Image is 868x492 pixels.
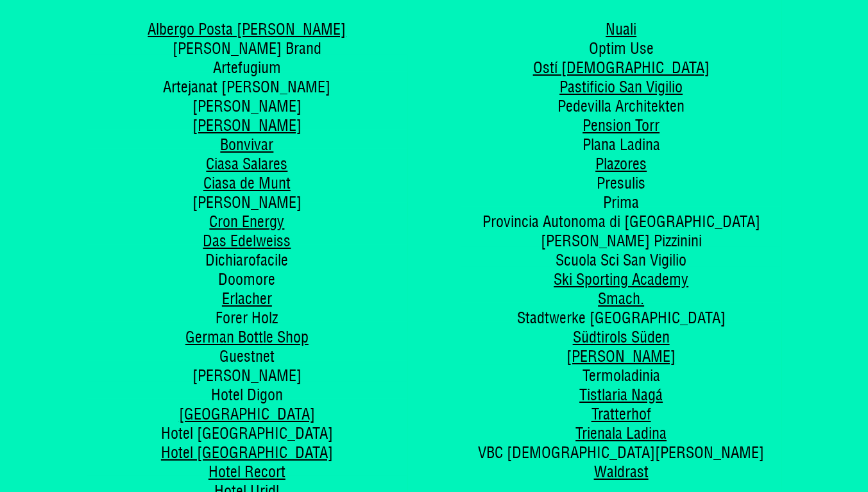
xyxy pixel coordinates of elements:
[591,404,651,423] a: Tratterhof
[185,327,309,346] a: German Bottle Shop
[583,366,660,385] span: Termoladinia
[583,115,660,135] a: Pension Torr
[213,58,281,77] span: Artefugium
[517,308,726,327] span: Stadtwerke [GEOGRAPHIC_DATA]
[203,173,291,192] a: Ciasa de Munt
[533,58,710,77] a: Ostí [DEMOGRAPHIC_DATA]
[557,96,685,115] span: Pedevilla Architekten
[163,77,330,96] span: Artejanat [PERSON_NAME]
[173,38,321,58] span: [PERSON_NAME] Brand
[583,135,660,154] span: Plana Ladina
[594,462,649,481] a: Waldrast
[541,231,702,250] span: [PERSON_NAME] Pizzinini
[205,250,288,269] span: Dichiarofacile
[595,154,647,173] a: Plazores
[216,308,278,327] span: Forer Holz
[208,462,285,481] a: Hotel Recort
[209,212,284,231] a: Cron Energy
[148,19,346,38] a: Albergo Posta [PERSON_NAME]
[222,289,272,308] a: Erlacher
[589,38,654,58] span: Optim Use
[554,269,688,289] a: Ski Sporting Academy
[192,192,302,212] span: [PERSON_NAME]
[161,443,333,462] a: Hotel [GEOGRAPHIC_DATA]
[192,96,302,115] span: [PERSON_NAME]
[559,77,683,96] a: Pastificio San Vigilio
[598,289,644,308] a: Smach.
[603,192,639,212] span: Prima
[478,443,764,462] span: VBC [DEMOGRAPHIC_DATA][PERSON_NAME]
[220,135,273,154] a: Bonvivar
[566,346,676,366] a: [PERSON_NAME]
[219,346,275,366] span: Guestnet
[192,115,302,135] a: [PERSON_NAME]
[482,212,760,231] span: Provincia Autonoma di [GEOGRAPHIC_DATA]
[597,173,645,192] span: Presulis
[579,385,663,404] a: Tistlaria Nagá
[556,250,686,269] span: Scuola Sci San Vigilio
[575,423,667,443] a: Trienala Ladina
[218,269,275,289] span: Doomore
[179,404,315,423] a: [GEOGRAPHIC_DATA]
[211,385,283,404] span: Hotel Digon
[206,154,287,173] a: Ciasa Salares
[192,366,302,385] span: [PERSON_NAME]
[606,19,636,38] a: Nuali
[161,423,333,443] span: Hotel [GEOGRAPHIC_DATA]
[573,327,670,346] a: Südtirols Süden
[203,231,291,250] a: Das Edelweiss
